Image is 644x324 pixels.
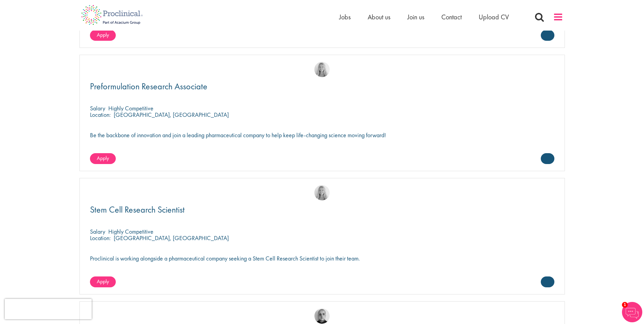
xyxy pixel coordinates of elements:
[90,111,111,119] span: Location:
[97,278,109,285] span: Apply
[90,228,105,235] span: Salary
[622,302,642,322] img: Chatbot
[5,299,92,319] iframe: reCAPTCHA
[90,104,105,112] span: Salary
[108,228,153,235] p: Highly Competitive
[90,30,116,41] a: Apply
[108,104,153,112] p: Highly Competitive
[479,13,509,21] a: Upload CV
[90,132,554,138] p: Be the backbone of innovation and join a leading pharmaceutical company to help keep life-changin...
[90,276,116,287] a: Apply
[441,13,462,21] a: Contact
[114,234,229,242] p: [GEOGRAPHIC_DATA], [GEOGRAPHIC_DATA]
[90,255,554,262] p: Proclinical is working alongside a pharmaceutical company seeking a Stem Cell Research Scientist ...
[90,205,554,214] a: Stem Cell Research Scientist
[368,13,390,21] a: About us
[622,302,628,308] span: 1
[90,82,554,91] a: Preformulation Research Associate
[314,308,330,324] img: Harry Budge
[90,234,111,242] span: Location:
[90,153,116,164] a: Apply
[314,62,330,77] img: Shannon Briggs
[339,13,351,21] a: Jobs
[407,13,424,21] a: Join us
[114,111,229,119] p: [GEOGRAPHIC_DATA], [GEOGRAPHIC_DATA]
[314,185,330,200] img: Shannon Briggs
[90,80,207,92] span: Preformulation Research Associate
[97,31,109,38] span: Apply
[97,155,109,162] span: Apply
[90,204,185,215] span: Stem Cell Research Scientist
